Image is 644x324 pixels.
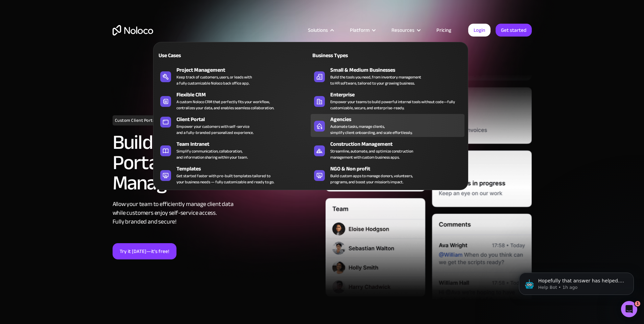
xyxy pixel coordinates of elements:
[428,26,460,34] a: Pricing
[330,165,468,173] div: NGO & Non profit
[330,115,468,123] div: Agencies
[330,148,413,160] div: Streamline, automate, and optimize construction management with custom business apps.
[176,74,252,86] div: Keep track of customers, users, or leads with a fully customizable Noloco back office app.
[330,99,461,111] div: Empower your teams to build powerful internal tools without code—fully customizable, secure, and ...
[383,26,428,34] div: Resources
[176,115,314,123] div: Client Portal
[176,123,254,136] div: Empower your customers with self-service and a fully-branded personalized experience.
[621,301,637,317] iframe: Intercom live chat
[113,25,153,36] a: home
[157,114,311,137] a: Client PortalEmpower your customers with self-serviceand a fully-branded personalized experience.
[176,148,248,160] div: Simplify communication, collaboration, and information sharing within your team.
[330,140,468,148] div: Construction Management
[308,26,328,34] div: Solutions
[311,139,464,162] a: Construction ManagementStreamline, automate, and optimize constructionmanagement with custom busi...
[176,173,274,185] div: Get started faster with pre-built templates tailored to your business needs — fully customizable ...
[176,140,314,148] div: Team Intranet
[311,163,464,186] a: NGO & Non profitBuild custom apps to manage donors, volunteers,programs, and boost your mission’s...
[157,65,311,88] a: Project ManagementKeep track of customers, users, or leads witha fully customizable Noloco back o...
[311,51,385,60] div: Business Types
[157,139,311,162] a: Team IntranetSimplify communication, collaboration,and information sharing within your team.
[311,47,464,63] a: Business Types
[157,51,231,60] div: Use Cases
[330,91,468,99] div: Enterprise
[350,26,369,34] div: Platform
[157,163,311,186] a: TemplatesGet started faster with pre-built templates tailored toyour business needs — fully custo...
[176,91,314,99] div: Flexible CRM
[330,74,421,86] div: Build the tools you need, from inventory management to HR software, tailored to your growing busi...
[341,26,383,34] div: Platform
[496,24,532,37] a: Get started
[176,66,314,74] div: Project Management
[157,47,311,63] a: Use Cases
[113,115,175,125] h1: Custom Client Portal Builder
[113,200,319,226] div: Allow your team to efficiently manage client data while customers enjoy self-service access. Full...
[311,114,464,137] a: AgenciesAutomate tasks, manage clients,simplify client onboarding, and scale effortlessly.
[311,65,464,88] a: Small & Medium BusinessesBuild the tools you need, from inventory managementto HR software, tailo...
[330,66,468,74] div: Small & Medium Businesses
[311,89,464,112] a: EnterpriseEmpower your teams to build powerful internal tools without code—fully customizable, se...
[635,301,640,306] span: 1
[391,26,414,34] div: Resources
[509,258,644,306] iframe: Intercom notifications message
[176,165,314,173] div: Templates
[176,99,274,111] div: A custom Noloco CRM that perfectly fits your workflow, centralizes your data, and enables seamles...
[300,26,341,34] div: Solutions
[330,123,412,136] div: Automate tasks, manage clients, simplify client onboarding, and scale effortlessly.
[468,24,491,37] a: Login
[157,89,311,112] a: Flexible CRMA custom Noloco CRM that perfectly fits your workflow,centralizes your data, and enab...
[113,243,176,259] a: Try it [DATE]—it’s free!
[113,132,319,193] h2: Build a Custom Client Portal for Seamless Client Management
[153,32,468,190] nav: Solutions
[330,173,413,185] div: Build custom apps to manage donors, volunteers, programs, and boost your mission’s impact.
